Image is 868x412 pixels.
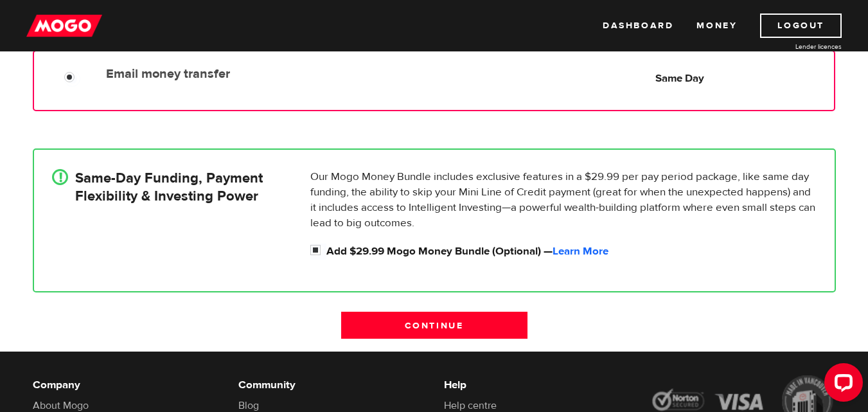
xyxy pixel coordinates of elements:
p: Our Mogo Money Bundle includes exclusive features in a $29.99 per pay period package, like same d... [310,169,817,231]
a: Blog [238,399,259,412]
a: Logout [760,13,842,38]
b: Same Day [655,71,704,85]
a: Help centre [444,399,497,412]
a: About Mogo [33,399,89,412]
div: ! [52,169,68,185]
h6: Help [444,377,630,393]
a: Lender licences [745,42,842,51]
h6: Company [33,377,219,393]
a: Money [696,13,737,38]
img: mogo_logo-11ee424be714fa7cbb0f0f49df9e16ec.png [26,13,102,38]
label: Add $29.99 Mogo Money Bundle (Optional) — [326,244,817,259]
input: Continue [341,312,527,339]
h4: Same-Day Funding, Payment Flexibility & Investing Power [75,169,263,205]
h6: Community [238,377,425,393]
a: Dashboard [603,13,673,38]
a: Learn More [553,244,608,258]
label: Email money transfer [106,66,401,82]
iframe: LiveChat chat widget [814,358,868,412]
input: Add $29.99 Mogo Money Bundle (Optional) &mdash; <a id="loan_application_mini_bundle_learn_more" h... [310,244,326,260]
